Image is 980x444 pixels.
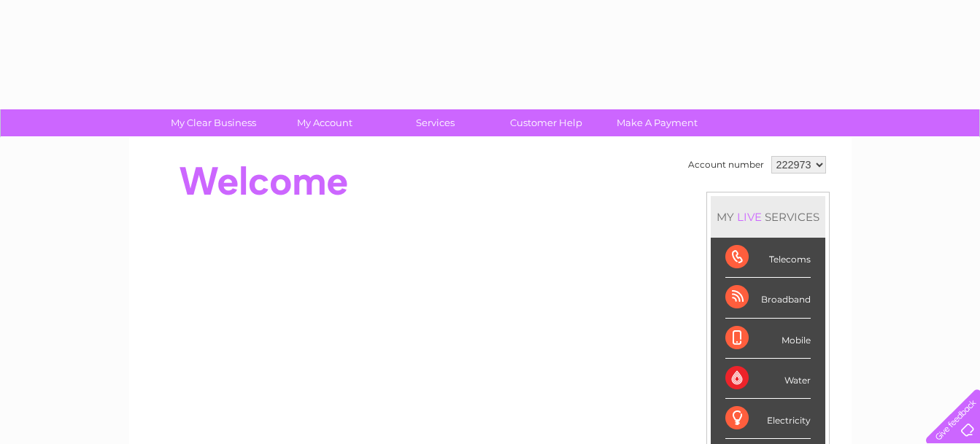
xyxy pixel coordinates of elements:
div: Telecoms [725,238,811,278]
a: Services [375,109,495,136]
div: Mobile [725,319,811,359]
td: Account number [684,152,768,177]
div: Water [725,359,811,399]
div: LIVE [734,210,765,224]
a: Customer Help [486,109,606,136]
a: My Account [264,109,385,136]
a: My Clear Business [153,109,274,136]
a: Make A Payment [597,109,717,136]
div: MY SERVICES [711,196,825,238]
div: Broadband [725,278,811,318]
div: Electricity [725,399,811,439]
